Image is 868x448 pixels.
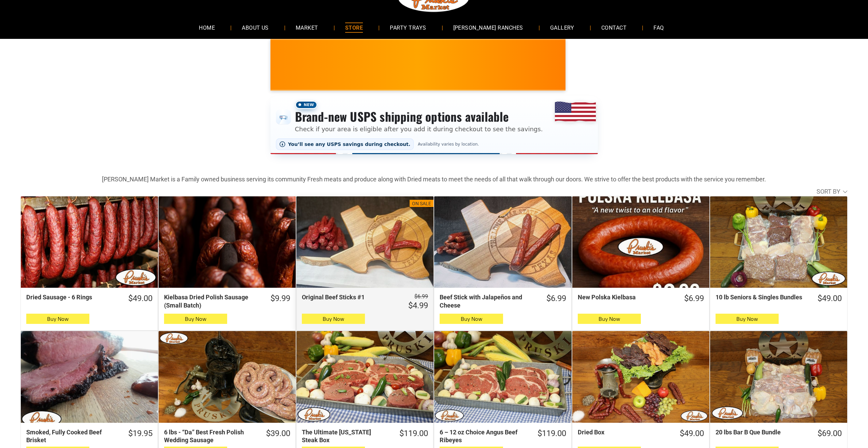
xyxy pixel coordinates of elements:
[323,316,344,322] span: Buy Now
[296,428,433,444] a: $119.00The Ultimate [US_STATE] Steak Box
[440,293,533,309] div: Beef Stick with Jalapeños and Cheese
[578,314,641,324] button: Buy Now
[434,196,571,288] a: Beef Stick with Jalapeños and Cheese
[295,109,543,124] h3: Brand-new USPS shipping options available
[335,18,373,36] a: STORE
[232,18,279,36] a: ABOUT US
[557,70,691,80] span: [PERSON_NAME] MARKET
[164,293,258,309] div: Kielbasa Dried Polish Sausage (Small Batch)
[380,18,436,36] a: PARTY TRAYS
[47,316,69,322] span: Buy Now
[128,293,152,304] div: $49.00
[710,196,847,288] a: 10 lb Seniors &amp; Singles Bundles
[416,142,480,147] span: Availability varies by location.
[302,428,387,444] div: The Ultimate [US_STATE] Steak Box
[164,314,227,324] button: Buy Now
[159,196,296,288] a: Kielbasa Dried Polish Sausage (Small Batch)
[414,293,428,300] s: $6.99
[710,331,847,422] a: 20 lbs Bar B Que Bundle
[21,196,158,288] a: Dried Sausage - 6 Rings
[164,428,253,444] div: 6 lbs - “Da” Best Fresh Polish Wedding Sausage
[572,428,709,439] a: $49.00Dried Box
[434,428,571,444] a: $119.006 – 12 oz Choice Angus Beef Ribeyes
[302,314,365,324] button: Buy Now
[296,196,433,288] a: On SaleOriginal Beef Sticks #1
[159,331,296,422] a: 6 lbs - “Da” Best Fresh Polish Wedding Sausage
[21,331,158,422] a: Smoked, Fully Cooked Beef Brisket
[185,316,206,322] span: Buy Now
[399,428,428,439] div: $119.00
[189,18,225,36] a: HOME
[412,200,431,207] div: On Sale
[572,293,709,304] a: $6.99New Polska Kielbasa
[461,316,482,322] span: Buy Now
[128,428,152,439] div: $19.95
[684,293,704,304] div: $6.99
[736,316,758,322] span: Buy Now
[538,428,566,439] div: $119.00
[591,18,637,36] a: CONTACT
[295,101,318,109] span: New
[710,428,847,439] a: $69.0020 lbs Bar B Que Bundle
[285,18,328,36] a: MARKET
[295,124,543,134] p: Check if your area is eligible after you add it during checkout to see the savings.
[288,141,411,147] span: You’ll see any USPS savings during checkout.
[408,300,428,311] div: $4.99
[599,316,620,322] span: Buy Now
[102,176,766,183] strong: [PERSON_NAME] Market is a Family owned business serving its community Fresh meats and produce alo...
[159,428,296,444] a: $39.006 lbs - “Da” Best Fresh Polish Wedding Sausage
[716,314,779,324] button: Buy Now
[21,428,158,444] a: $19.95Smoked, Fully Cooked Beef Brisket
[26,428,116,444] div: Smoked, Fully Cooked Beef Brisket
[26,314,89,324] button: Buy Now
[643,18,674,36] a: FAQ
[26,293,116,301] div: Dried Sausage - 6 Rings
[270,293,290,304] div: $9.99
[680,428,704,439] div: $49.00
[572,196,709,288] a: New Polska Kielbasa
[443,18,533,36] a: [PERSON_NAME] RANCHES
[266,428,290,439] div: $39.00
[540,18,585,36] a: GALLERY
[440,428,525,444] div: 6 – 12 oz Choice Angus Beef Ribeyes
[716,428,805,436] div: 20 lbs Bar B Que Bundle
[296,331,433,422] a: The Ultimate Texas Steak Box
[270,96,598,154] div: Shipping options announcement
[818,293,842,304] div: $49.00
[716,293,805,301] div: 10 lb Seniors & Singles Bundles
[296,293,433,311] a: $6.99 $4.99Original Beef Sticks #1
[21,293,158,304] a: $49.00Dried Sausage - 6 Rings
[578,293,672,301] div: New Polska Kielbasa
[818,428,842,439] div: $69.00
[546,293,566,304] div: $6.99
[710,293,847,304] a: $49.0010 lb Seniors & Singles Bundles
[434,331,571,422] a: 6 – 12 oz Choice Angus Beef Ribeyes
[440,314,503,324] button: Buy Now
[578,428,667,436] div: Dried Box
[302,293,396,301] div: Original Beef Sticks #1
[572,331,709,422] a: Dried Box
[434,293,571,309] a: $6.99Beef Stick with Jalapeños and Cheese
[159,293,296,309] a: $9.99Kielbasa Dried Polish Sausage (Small Batch)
